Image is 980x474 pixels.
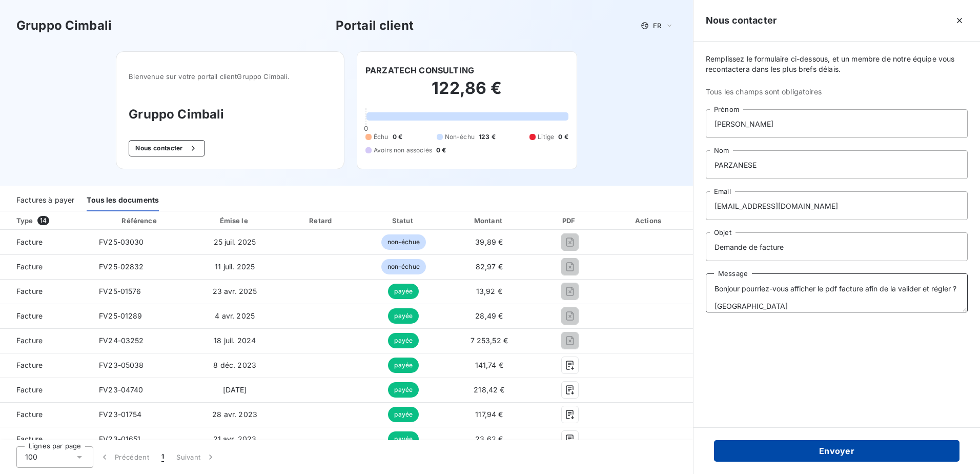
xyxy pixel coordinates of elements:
[536,215,603,226] div: PDF
[388,431,419,447] span: payée
[607,215,691,226] div: Actions
[436,146,446,155] span: 0 €
[381,234,426,250] span: non-échue
[474,385,504,394] span: 218,42 €
[388,382,419,398] span: payée
[8,237,83,247] span: Facture
[471,336,508,345] span: 7 253,52 €
[215,311,255,320] span: 4 avr. 2025
[170,446,222,468] button: Suivant
[121,216,156,225] div: Référence
[282,215,361,226] div: Retard
[8,434,83,444] span: Facture
[388,407,419,422] span: payée
[364,124,368,132] span: 0
[16,190,74,211] div: Factures à payer
[381,259,426,274] span: non-échue
[99,336,144,345] span: FV24-03252
[192,215,278,226] div: Émise le
[475,311,503,320] span: 28,49 €
[538,132,554,142] span: Litige
[223,385,247,394] span: [DATE]
[99,287,141,295] span: FV25-01576
[99,410,142,419] span: FV23-01754
[99,311,142,320] span: FV25-01289
[374,146,432,155] span: Avoirs non associés
[706,150,968,179] input: placeholder
[8,311,83,321] span: Facture
[8,385,83,395] span: Facture
[129,140,205,156] button: Nous contacter
[445,132,475,142] span: Non-échu
[99,361,144,369] span: FV23-05038
[475,238,503,246] span: 39,89 €
[99,434,141,443] span: FV23-01651
[8,360,83,370] span: Facture
[706,54,968,74] span: Remplissez le formulaire ci-dessous, et un membre de notre équipe vous recontactera dans les plus...
[212,410,257,419] span: 28 avr. 2023
[16,16,112,35] h3: Gruppo Cimbali
[87,190,159,211] div: Tous les documents
[129,72,332,81] span: Bienvenue sur votre portail client Gruppo Cimbali .
[8,262,83,272] span: Facture
[388,284,419,299] span: payée
[37,216,49,225] span: 14
[706,273,968,312] textarea: Bonjour pourriez-vous afficher le pdf facture afin de la valider et régler ? [GEOGRAPHIC_DATA]
[215,262,255,271] span: 11 juil. 2025
[155,446,170,468] button: 1
[706,109,968,138] input: placeholder
[99,238,144,246] span: FV25-03030
[388,358,419,373] span: payée
[706,87,968,97] span: Tous les champs sont obligatoires
[8,409,83,420] span: Facture
[365,215,442,226] div: Statut
[8,286,83,297] span: Facture
[388,333,419,348] span: payée
[388,308,419,324] span: payée
[10,215,89,226] div: Type
[475,434,503,443] span: 23,62 €
[93,446,155,468] button: Précédent
[475,410,503,419] span: 117,94 €
[129,105,332,124] h3: Gruppo Cimbali
[706,232,968,261] input: placeholder
[476,287,502,295] span: 13,92 €
[161,452,164,462] span: 1
[213,287,257,295] span: 23 avr. 2025
[476,262,503,271] span: 82,97 €
[558,132,568,142] span: 0 €
[706,191,968,220] input: placeholder
[479,132,496,142] span: 123 €
[446,215,532,226] div: Montant
[214,336,256,345] span: 18 juil. 2024
[393,132,402,142] span: 0 €
[653,22,661,30] span: FR
[99,262,144,271] span: FV25-02832
[365,78,568,109] h2: 122,86 €
[336,16,414,35] h3: Portail client
[475,361,503,369] span: 141,74 €
[99,385,144,394] span: FV23-04740
[213,361,256,369] span: 8 déc. 2023
[213,434,257,443] span: 21 avr. 2023
[374,132,389,142] span: Échu
[706,13,777,28] h5: Nous contacter
[214,238,256,246] span: 25 juil. 2025
[365,64,474,76] h6: PARZATECH CONSULTING
[25,452,37,462] span: 100
[714,440,959,462] button: Envoyer
[8,335,83,346] span: Facture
